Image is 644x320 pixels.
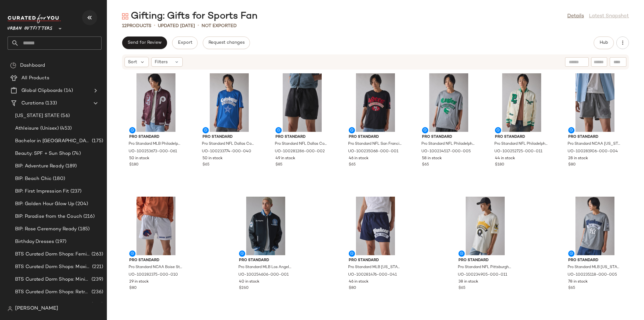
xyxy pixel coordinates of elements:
[568,272,617,278] span: UO-100235118-000-005
[490,73,553,132] img: 100252725_011_b
[275,141,328,147] span: Pro Standard NFL Dallas Cowboys Washed Jersey Short Top in Washed Black, Men's at Urban Outfitters
[54,238,66,245] span: (197)
[567,13,584,20] a: Details
[15,238,54,245] span: Birthday Dresses
[129,258,183,263] span: Pro Standard
[91,263,103,271] span: (221)
[15,213,82,220] span: BIP: Paradise from the Couch
[494,141,548,147] span: Pro Standard NFL Philadelphia Eagles Satin Varsity Jacket in Ivory, Men's at Urban Outfitters
[494,149,542,154] span: UO-100252725-000-011
[122,10,258,23] div: Gifting: Gifts for Sports Fan
[20,62,45,69] span: Dashboard
[568,156,588,161] span: 28 in stock
[275,134,329,140] span: Pro Standard
[15,276,90,283] span: BTS Curated Dorm Shops: Minimalist
[568,162,576,168] span: $80
[129,162,139,168] span: $180
[129,265,182,270] span: Pro Standard NCAA Boise State Broncos Mesh Basketball Short in White, Men's at Urban Outfitters
[495,134,548,140] span: Pro Standard
[239,279,259,285] span: 40 in stock
[458,279,478,285] span: 38 in stock
[197,73,261,132] img: 100233774_040_b
[154,22,155,30] span: •
[15,125,59,132] span: Athleisure (Unisex)
[239,258,292,263] span: Pro Standard
[44,100,57,107] span: (133)
[197,22,199,30] span: •
[594,36,614,49] button: Hub
[124,197,188,255] img: 100282375_010_b
[8,306,13,311] img: svg%3e
[77,226,90,233] span: (185)
[563,197,627,255] img: 100235118_005_b
[203,162,209,168] span: $65
[90,301,103,308] span: (201)
[8,14,61,23] img: cfy_white_logo.C9jOOHJF.svg
[91,138,103,145] span: (175)
[453,197,517,255] img: 100234905_011_b
[10,62,16,69] img: svg%3e
[202,23,237,29] p: Not Exported
[21,100,44,107] span: Curations
[239,285,249,291] span: $260
[421,149,471,154] span: UO-100234517-000-005
[15,188,69,195] span: BIP: First Impression Fit
[234,197,297,255] img: 100254606_001_b
[122,24,127,28] span: 12
[129,149,177,154] span: UO-100253673-000-061
[599,40,608,45] span: Hub
[15,138,91,145] span: Bachelor in [GEOGRAPHIC_DATA]: LP
[122,36,167,49] button: Send for Review
[128,59,137,65] span: Sort
[129,134,183,140] span: Pro Standard
[275,156,295,161] span: 49 in stock
[458,265,511,270] span: Pro Standard NFL Pittsburgh Steelers Graphic Tee in Ivory, Men's at Urban Outfitters
[15,112,59,120] span: [US_STATE] STATE
[203,134,256,140] span: Pro Standard
[349,134,402,140] span: Pro Standard
[69,188,82,195] span: (237)
[59,112,70,120] span: (56)
[172,36,197,49] button: Export
[21,75,49,82] span: All Products
[129,285,137,291] span: $80
[568,285,575,291] span: $65
[129,141,182,147] span: Pro Standard MLB Philadelphia Phillies Satin Varsity Jacket in Maroon, Men's at Urban Outfitters
[202,141,255,147] span: Pro Standard NFL Dallas Cowboys Graphic Tee in Blue, Men's at Urban Outfitters
[90,251,103,258] span: (263)
[129,156,149,161] span: 50 in stock
[238,272,289,278] span: UO-100254606-000-001
[344,197,407,255] img: 100281476_041_b
[15,289,90,296] span: BTS Curated Dorm Shops: Retro+ Boho
[90,276,103,283] span: (239)
[155,59,168,65] span: Filters
[177,40,192,45] span: Export
[122,13,128,20] img: svg%3e
[568,279,588,285] span: 78 in stock
[203,36,250,49] button: Request changes
[348,265,402,270] span: Pro Standard MLB [US_STATE] Yankees Mesh Short in Navy, Men's at Urban Outfitters
[124,73,188,132] img: 100253673_061_b
[568,258,622,263] span: Pro Standard
[349,156,369,161] span: 46 in stock
[458,272,507,278] span: UO-100234905-000-011
[15,251,90,258] span: BTS Curated Dorm Shops: Feminine
[8,21,53,33] span: Urban Outfitters
[21,87,63,94] span: Global Clipboards
[52,175,65,182] span: (180)
[275,149,325,154] span: UO-100281286-000-002
[495,162,504,168] span: $180
[568,141,621,147] span: Pro Standard NCAA [US_STATE] Buffaloes Washed Jersey Short Top in Grey, Men's at Urban Outfitters
[129,272,178,278] span: UO-100282375-000-010
[15,305,58,312] span: [PERSON_NAME]
[417,73,480,132] img: 100234517_005_b
[348,149,398,154] span: UO-100235068-000-001
[422,162,429,168] span: $65
[458,258,512,263] span: Pro Standard
[270,73,334,132] img: 100281286_002_b
[90,289,103,296] span: (236)
[122,23,151,29] div: Products
[59,125,72,132] span: (453)
[563,73,627,132] img: 100281906_004_b
[129,279,149,285] span: 29 in stock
